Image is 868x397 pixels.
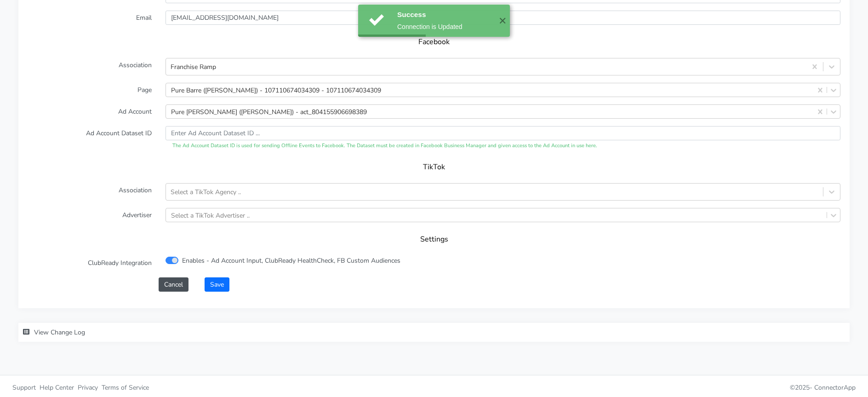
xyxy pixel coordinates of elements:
label: Association [21,183,159,201]
div: Success [397,9,491,20]
div: Franchise Ramp [171,62,216,72]
div: Pure [PERSON_NAME] ([PERSON_NAME]) - act_804155906698389 [171,107,367,116]
div: Select a TikTok Agency .. [171,187,241,197]
button: Cancel [159,277,188,292]
input: Enter Email ... [166,11,840,25]
label: ClubReady Integration [21,256,159,270]
span: Support [12,383,36,392]
h5: Settings [37,235,831,244]
label: Enables - Ad Account Input, ClubReady HealthCheck, FB Custom Audiences [182,256,400,265]
button: Save [205,277,229,292]
h5: TikTok [37,163,831,172]
input: Enter Ad Account Dataset ID ... [166,126,840,140]
div: Pure Barre ([PERSON_NAME]) - 107110674034309 - 107110674034309 [171,85,381,95]
label: Page [21,83,159,97]
label: Advertiser [21,208,159,222]
span: View Change Log [34,328,85,337]
label: Ad Account [21,104,159,119]
p: © 2025 - [441,383,856,392]
span: Terms of Service [102,383,149,392]
span: ConnectorApp [814,383,856,392]
div: Select a TikTok Advertiser .. [171,210,250,220]
h5: Facebook [37,38,831,46]
label: Ad Account Dataset ID [21,126,159,150]
label: Email [21,11,159,25]
label: Association [21,58,159,75]
span: Privacy [78,383,98,392]
span: Help Center [40,383,74,392]
div: Connection is Updated [397,22,491,32]
div: The Ad Account Dataset ID is used for sending Offline Events to Facebook. The Dataset must be cre... [166,142,840,150]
